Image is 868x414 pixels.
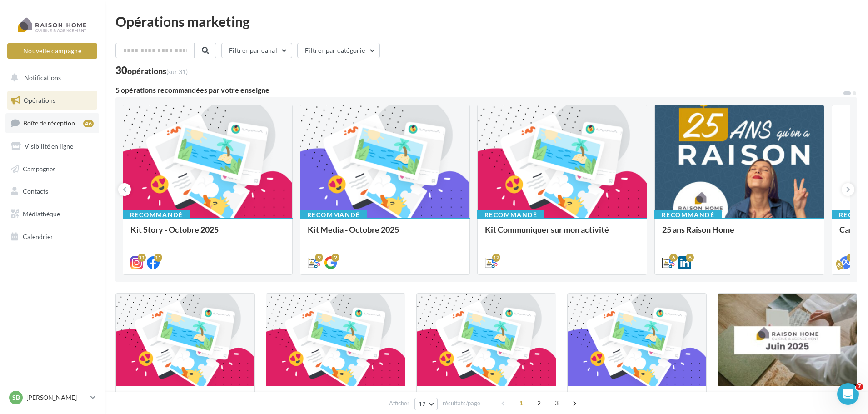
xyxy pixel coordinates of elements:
[477,210,544,220] div: Recommandé
[23,165,55,172] span: Campagnes
[331,254,339,262] div: 2
[389,399,409,408] span: Afficher
[5,160,99,179] a: Campagnes
[24,74,61,81] span: Notifications
[443,399,480,408] span: résultats/page
[837,383,859,405] iframe: Intercom live chat
[83,120,94,127] div: 46
[297,43,380,58] button: Filtrer par catégorie
[115,86,843,94] div: 5 opérations recommandées par votre enseigne
[23,210,60,218] span: Médiathèque
[5,113,99,133] a: Boîte de réception46
[23,187,48,195] span: Contacts
[847,254,855,262] div: 3
[5,91,99,110] a: Opérations
[308,225,462,243] div: Kit Media - Octobre 2025
[221,43,292,58] button: Filtrer par canal
[5,227,99,246] a: Calendrier
[115,65,188,75] div: 30
[300,210,367,220] div: Recommandé
[166,68,188,75] span: (sur 31)
[5,182,99,201] a: Contacts
[115,15,857,28] div: Opérations marketing
[662,225,817,243] div: 25 ans Raison Home
[5,205,99,224] a: Médiathèque
[25,142,73,150] span: Visibilité en ligne
[7,389,97,406] a: Sb [PERSON_NAME]
[654,210,722,220] div: Recommandé
[23,119,75,127] span: Boîte de réception
[7,43,97,59] button: Nouvelle campagne
[856,383,863,390] span: 7
[485,225,639,243] div: Kit Communiquer sur mon activité
[419,400,426,408] span: 12
[127,67,188,75] div: opérations
[23,233,53,240] span: Calendrier
[315,254,323,262] div: 9
[5,68,95,87] button: Notifications
[549,396,564,410] span: 3
[532,396,546,410] span: 2
[123,210,190,220] div: Recommandé
[24,96,55,104] span: Opérations
[12,393,20,402] span: Sb
[492,254,500,262] div: 12
[414,398,438,410] button: 12
[669,254,678,262] div: 6
[154,254,162,262] div: 11
[514,396,529,410] span: 1
[26,393,87,402] p: [PERSON_NAME]
[138,254,146,262] div: 11
[686,254,694,262] div: 6
[5,137,99,156] a: Visibilité en ligne
[130,225,285,243] div: Kit Story - Octobre 2025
